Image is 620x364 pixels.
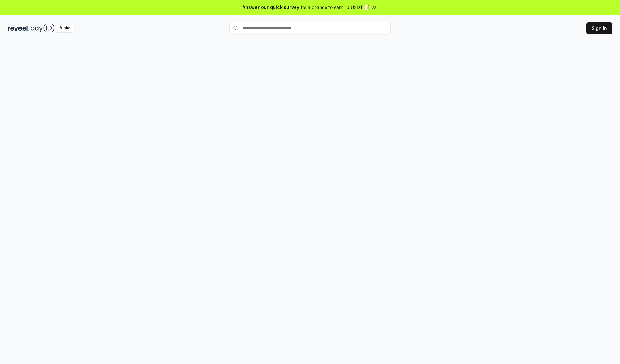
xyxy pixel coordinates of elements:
span: Answer our quick survey [243,4,299,11]
img: pay_id [31,24,55,32]
button: Sign In [586,22,612,34]
span: for a chance to earn 10 USDT 📝 [301,4,370,11]
div: Alpha [56,24,74,32]
img: reveel_dark [8,24,29,32]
